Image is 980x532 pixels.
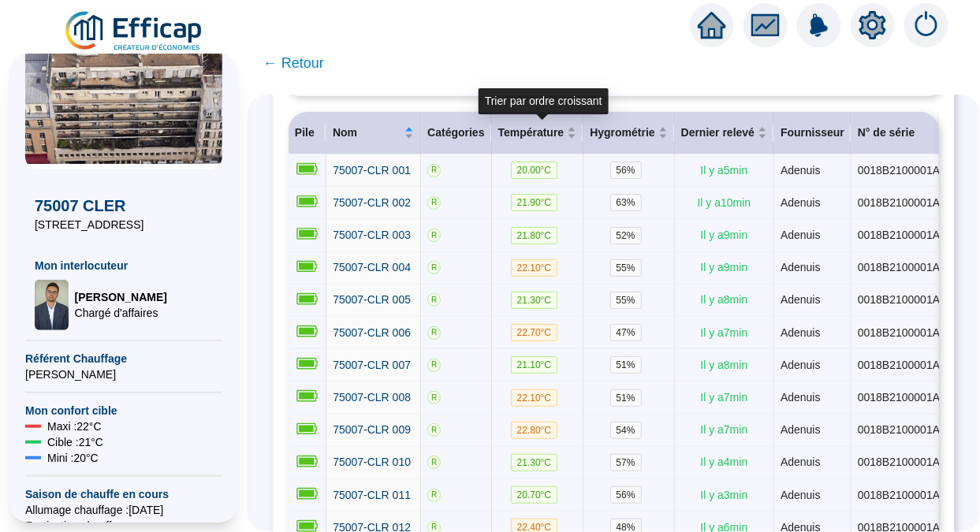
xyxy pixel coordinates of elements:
[858,196,960,209] span: 0018B2100001A6A8
[797,3,841,47] img: alerts
[610,422,642,439] span: 54 %
[774,317,851,349] td: Adenuis
[63,9,206,54] img: efficap energie logo
[295,126,315,139] span: Pile
[333,489,411,501] span: 75007-CLR 011
[511,227,558,244] span: 21.80 °C
[859,11,887,39] span: setting
[427,293,441,307] span: R
[25,502,222,518] span: Allumage chauffage : [DATE]
[333,391,411,404] span: 75007-CLR 008
[35,217,213,233] span: [STREET_ADDRESS]
[333,196,411,209] span: 75007-CLR 002
[492,112,584,154] th: Température
[333,259,411,276] a: 75007-CLR 004
[427,164,441,177] span: R
[701,359,748,371] span: Il y a 8 min
[698,11,726,39] span: home
[858,423,960,436] span: 0018B2100001A72D
[858,489,959,501] span: 0018B2100001A731
[333,164,411,177] span: 75007-CLR 001
[427,391,441,404] span: R
[774,112,851,154] th: Fournisseur
[511,259,558,277] span: 22.10 °C
[427,229,441,242] span: R
[333,125,401,141] span: Nom
[610,162,642,179] span: 56 %
[427,196,441,210] span: R
[610,227,642,244] span: 52 %
[858,456,959,468] span: 0018B2100001A730
[47,450,99,466] span: Mini : 20 °C
[698,196,751,209] span: Il y a 10 min
[858,391,960,404] span: 0018B2100001A72E
[333,293,411,306] span: 75007-CLR 005
[701,456,748,468] span: Il y a 4 min
[333,357,411,374] a: 75007-CLR 007
[25,403,222,419] span: Mon confort cible
[701,489,748,501] span: Il y a 3 min
[333,454,411,471] a: 75007-CLR 010
[511,454,558,471] span: 21.30 °C
[701,423,748,436] span: Il y a 7 min
[610,454,642,471] span: 57 %
[904,3,948,47] img: alerts
[333,325,411,341] a: 75007-CLR 006
[47,419,102,434] span: Maxi : 22 °C
[774,252,851,285] td: Adenuis
[858,326,960,339] span: 0018B2100001A72B
[333,389,411,406] a: 75007-CLR 008
[701,164,748,177] span: Il y a 5 min
[610,389,642,407] span: 51 %
[610,486,642,504] span: 56 %
[583,112,674,154] th: Hygrométrie
[511,324,558,341] span: 22.70 °C
[675,112,774,154] th: Dernier relevé
[427,489,441,502] span: R
[47,434,103,450] span: Cible : 21 °C
[511,356,558,374] span: 21.10 °C
[590,125,654,141] span: Hygrométrie
[681,125,755,141] span: Dernier relevé
[25,486,222,502] span: Saison de chauffe en cours
[701,391,748,404] span: Il y a 7 min
[851,112,967,154] th: N° de série
[751,11,780,39] span: fund
[333,326,411,339] span: 75007-CLR 006
[25,351,222,366] span: Référent Chauffage
[427,326,441,340] span: R
[333,261,411,273] span: 75007-CLR 004
[427,261,441,274] span: R
[333,229,411,241] span: 75007-CLR 003
[75,289,167,305] span: [PERSON_NAME]
[774,415,851,447] td: Adenuis
[774,381,851,414] td: Adenuis
[333,487,411,504] a: 75007-CLR 011
[421,112,491,154] th: Catégories
[701,261,748,273] span: Il y a 9 min
[511,194,558,211] span: 21.90 °C
[774,285,851,317] td: Adenuis
[858,293,960,306] span: 0018B2100001A72A
[774,447,851,479] td: Adenuis
[427,359,441,372] span: R
[511,162,558,179] span: 20.00 °C
[333,195,411,211] a: 75007-CLR 002
[511,292,558,309] span: 21.30 °C
[610,356,642,374] span: 51 %
[774,219,851,251] td: Adenuis
[263,52,324,74] span: ← Retour
[427,423,441,437] span: R
[610,259,642,277] span: 55 %
[498,125,565,141] span: Température
[774,349,851,381] td: Adenuis
[858,164,960,177] span: 0018B2100001A6A7
[333,456,411,468] span: 75007-CLR 010
[701,326,748,339] span: Il y a 7 min
[511,422,558,439] span: 22.80 °C
[333,162,411,179] a: 75007-CLR 001
[75,305,167,321] span: Chargé d'affaires
[858,261,959,273] span: 0018B2100001A729
[774,154,851,187] td: Adenuis
[333,423,411,436] span: 75007-CLR 009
